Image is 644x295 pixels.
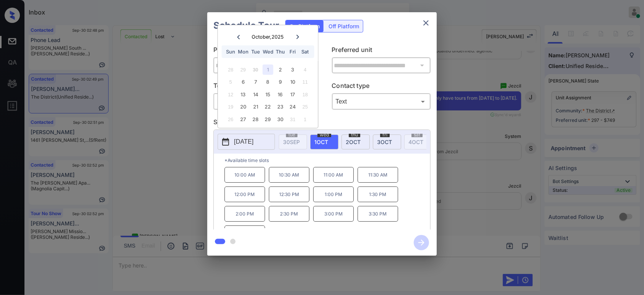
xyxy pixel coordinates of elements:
div: Not available Sunday, September 28th, 2025 [226,65,236,75]
p: 10:30 AM [269,167,309,183]
span: thu [349,133,360,137]
div: Choose Thursday, October 30th, 2025 [275,114,286,125]
div: Thu [275,47,286,57]
div: Not available Saturday, October 4th, 2025 [300,65,310,75]
div: Text [334,95,429,108]
div: Not available Sunday, October 5th, 2025 [226,77,236,87]
div: Choose Friday, October 3rd, 2025 [288,65,298,75]
div: Choose Tuesday, October 28th, 2025 [250,114,261,125]
p: 2:00 PM [224,206,265,222]
div: Not available Sunday, October 26th, 2025 [226,114,236,125]
p: 3:30 PM [358,206,398,222]
button: close [418,15,434,31]
div: Off Platform [325,20,363,32]
button: btn-next [409,233,434,253]
div: Not available Sunday, October 12th, 2025 [226,89,236,100]
p: Select slot [213,117,431,130]
div: Choose Friday, October 24th, 2025 [288,102,298,112]
div: Not available Monday, September 29th, 2025 [238,65,248,75]
h2: Schedule Tour [207,12,285,39]
div: Choose Monday, October 6th, 2025 [238,77,248,87]
p: 2:30 PM [269,206,309,222]
div: Tue [250,47,261,57]
div: Wed [263,47,273,57]
div: Not available Tuesday, September 30th, 2025 [250,65,261,75]
p: 12:30 PM [269,186,309,202]
div: Not available Sunday, October 19th, 2025 [226,102,236,112]
div: Mon [238,47,248,57]
span: wed [317,133,331,137]
p: Preferred community [213,45,312,57]
p: *Available time slots [224,154,430,167]
div: Choose Friday, October 10th, 2025 [288,77,298,87]
span: 3 OCT [377,139,392,145]
div: On Platform [286,20,324,32]
div: Sat [300,47,310,57]
span: 1 OCT [314,139,328,145]
div: date-select [310,135,338,149]
p: Tour type [213,81,312,93]
div: Sun [226,47,236,57]
div: Choose Wednesday, October 1st, 2025 [263,65,273,75]
div: Not available Saturday, November 1st, 2025 [300,114,310,125]
div: date-select [373,135,401,149]
div: Choose Tuesday, October 14th, 2025 [250,89,261,100]
div: Choose Tuesday, October 7th, 2025 [250,77,261,87]
div: Fri [288,47,298,57]
p: Preferred unit [332,45,431,57]
div: Not available Friday, October 31st, 2025 [288,114,298,125]
button: [DATE] [218,134,275,150]
p: 3:00 PM [313,206,354,222]
p: 4:00 PM [224,225,265,241]
span: 2 OCT [346,139,361,145]
div: Choose Monday, October 13th, 2025 [238,89,248,100]
p: 11:30 AM [358,167,398,183]
p: 12:00 PM [224,186,265,202]
div: In Person [215,95,311,108]
div: Choose Thursday, October 16th, 2025 [275,89,286,100]
div: October , 2025 [252,34,284,40]
p: 10:00 AM [224,167,265,183]
div: Choose Monday, October 20th, 2025 [238,102,248,112]
div: Not available Saturday, October 11th, 2025 [300,77,310,87]
span: fri [380,133,390,137]
div: Choose Thursday, October 9th, 2025 [275,77,286,87]
div: Choose Wednesday, October 8th, 2025 [263,77,273,87]
div: Choose Tuesday, October 21st, 2025 [250,102,261,112]
div: date-select [342,135,370,149]
div: Choose Wednesday, October 15th, 2025 [263,89,273,100]
div: Choose Thursday, October 2nd, 2025 [275,65,286,75]
div: Choose Thursday, October 23rd, 2025 [275,102,286,112]
div: Choose Wednesday, October 22nd, 2025 [263,102,273,112]
p: [DATE] [234,137,254,146]
p: Contact type [332,81,431,93]
div: Choose Wednesday, October 29th, 2025 [263,114,273,125]
p: 1:00 PM [313,186,354,202]
div: Choose Friday, October 17th, 2025 [288,89,298,100]
p: 11:00 AM [313,167,354,183]
p: 1:30 PM [358,186,398,202]
div: Choose Monday, October 27th, 2025 [238,114,248,125]
div: month 2025-10 [220,63,315,125]
div: Not available Saturday, October 25th, 2025 [300,102,310,112]
div: Not available Saturday, October 18th, 2025 [300,89,310,100]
